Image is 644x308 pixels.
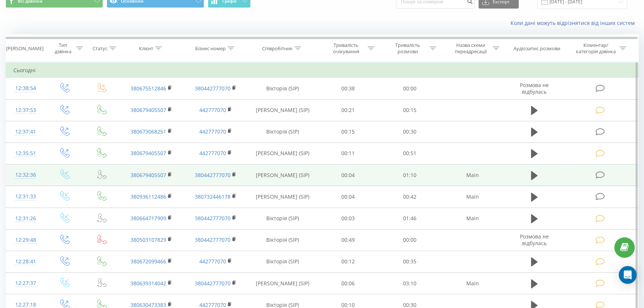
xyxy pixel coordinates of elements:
div: 12:31:33 [13,189,38,204]
div: Коментар/категорія дзвінка [574,42,618,55]
div: 12:28:41 [13,254,38,269]
td: Main [441,186,505,208]
td: Вікторія (SIP) [248,78,317,99]
a: 380672099466 [131,258,166,265]
a: 442777070 [199,128,226,135]
a: 380442777070 [195,215,231,222]
div: 12:38:54 [13,81,38,96]
a: 380936112486 [131,193,166,200]
a: 442777070 [199,258,226,265]
td: Сьогодні [6,63,638,78]
div: Бізнес номер [195,45,226,52]
a: 380639314042 [131,280,166,287]
a: 380442777070 [195,236,231,243]
td: Main [441,208,505,229]
td: 01:10 [379,164,441,186]
div: 12:29:48 [13,233,38,247]
td: 00:38 [317,78,379,99]
a: 380442777070 [195,280,231,287]
div: Назва схеми переадресації [451,42,491,55]
td: 00:49 [317,229,379,251]
a: 380673068251 [131,128,166,135]
a: 380732446178 [195,193,231,200]
div: 12:32:36 [13,168,38,182]
a: 380664717909 [131,215,166,222]
div: Open Intercom Messenger [619,266,637,284]
a: 380679405507 [131,171,166,179]
a: 380679405507 [131,150,166,157]
td: Вікторія (SIP) [248,121,317,142]
div: 12:31:26 [13,211,38,226]
td: 00:04 [317,164,379,186]
td: Вікторія (SIP) [248,229,317,251]
a: 380442777070 [195,85,231,92]
td: 00:03 [317,208,379,229]
span: Розмова не відбулась [520,81,549,95]
td: 00:21 [317,99,379,121]
a: 380675512846 [131,85,166,92]
div: Тривалість очікування [326,42,366,55]
td: [PERSON_NAME] (SIP) [248,186,317,208]
td: 01:46 [379,208,441,229]
div: Співробітник [262,45,293,52]
a: 380442777070 [195,171,231,179]
div: 12:35:51 [13,146,38,161]
a: 380503107829 [131,236,166,243]
td: Main [441,273,505,294]
a: 442777070 [199,106,226,113]
div: Аудіозапис розмови [513,45,560,52]
td: 00:35 [379,251,441,272]
td: [PERSON_NAME] (SIP) [248,273,317,294]
a: 380679405507 [131,106,166,113]
td: 00:51 [379,142,441,164]
td: 00:06 [317,273,379,294]
a: 442777070 [199,150,226,157]
span: Розмова не відбулась [520,233,549,247]
td: 00:12 [317,251,379,272]
div: Тип дзвінка [52,42,74,55]
td: 03:10 [379,273,441,294]
div: 12:37:53 [13,103,38,118]
td: Main [441,164,505,186]
div: 12:37:41 [13,125,38,139]
div: Тривалість розмови [388,42,428,55]
td: 00:15 [317,121,379,142]
td: 00:11 [317,142,379,164]
td: 00:04 [317,186,379,208]
td: Вікторія (SIP) [248,208,317,229]
td: 00:30 [379,121,441,142]
td: 00:42 [379,186,441,208]
td: 00:00 [379,78,441,99]
td: [PERSON_NAME] (SIP) [248,164,317,186]
div: Клієнт [139,45,153,52]
td: 00:15 [379,99,441,121]
td: [PERSON_NAME] (SIP) [248,142,317,164]
div: [PERSON_NAME] [6,45,44,52]
a: Коли дані можуть відрізнятися вiд інших систем [511,19,638,26]
div: 12:27:37 [13,276,38,291]
td: Вікторія (SIP) [248,251,317,272]
div: Статус [93,45,107,52]
td: [PERSON_NAME] (SIP) [248,99,317,121]
td: 00:00 [379,229,441,251]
